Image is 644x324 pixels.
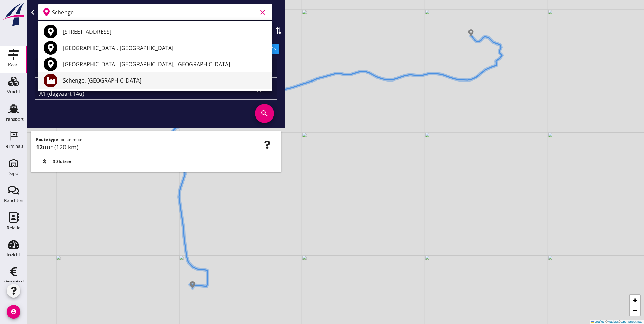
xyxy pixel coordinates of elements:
a: OpenStreetMap [621,320,642,323]
div: Schenge, [GEOGRAPHIC_DATA] [63,76,267,85]
div: Financieel [4,280,24,284]
div: Terminals [4,144,23,148]
div: uur (120 km) [36,143,276,152]
img: logo-small.a267ee39.svg [1,2,26,27]
span: 3 Sluizen [53,159,71,165]
strong: Route type [36,137,58,142]
a: Zoom out [630,305,640,316]
div: Berichten [4,198,23,203]
span: | [605,320,605,323]
div: [GEOGRAPHIC_DATA]. [GEOGRAPHIC_DATA], [GEOGRAPHIC_DATA] [63,60,267,68]
div: Depot [7,171,20,176]
a: Mapbox [608,320,619,323]
div: A1 (dagvaart 14u) [39,91,84,97]
span: + [633,296,637,304]
img: Marker [189,281,196,288]
img: Marker [467,29,474,36]
div: [STREET_ADDRESS] [63,28,267,36]
div: [GEOGRAPHIC_DATA], [GEOGRAPHIC_DATA] [63,44,267,52]
i: search [255,104,274,123]
div: Inzicht [7,253,20,257]
div: Relatie [7,226,20,230]
strong: 12 [36,143,43,151]
div: Transport [4,117,24,121]
a: Zoom in [630,295,640,305]
input: Vertrekpunt [52,7,257,18]
div: Kaart [8,62,19,67]
span: − [633,306,637,314]
div: Vracht [7,90,20,94]
div: © © [590,320,644,324]
i: clear [259,8,267,16]
i: account_circle [7,305,20,319]
span: beste route [61,137,82,142]
a: Leaflet [591,320,604,323]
